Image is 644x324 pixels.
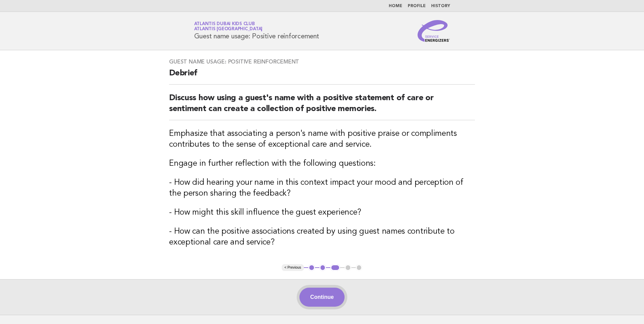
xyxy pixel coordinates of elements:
[194,22,263,31] a: Atlantis Dubai Kids ClubAtlantis [GEOGRAPHIC_DATA]
[282,264,304,271] button: < Previous
[169,158,475,169] h3: Engage in further reflection with the following questions:
[418,20,450,42] img: Service Energizers
[330,264,340,271] button: 3
[431,4,450,8] a: History
[299,288,345,307] button: Continue
[169,207,475,218] h3: - How might this skill influence the guest experience?
[169,177,475,199] h3: - How did hearing your name in this context impact your mood and perception of the person sharing...
[389,4,402,8] a: Home
[308,264,315,271] button: 1
[169,128,475,150] h3: Emphasize that associating a person's name with positive praise or compliments contributes to the...
[169,226,475,248] h3: - How can the positive associations created by using guest names contribute to exceptional care a...
[194,27,263,32] span: Atlantis [GEOGRAPHIC_DATA]
[194,22,319,40] h1: Guest name usage: Positive reinforcement
[169,58,475,65] h3: Guest name usage: Positive reinforcement
[319,264,326,271] button: 2
[169,68,475,85] h2: Debrief
[408,4,426,8] a: Profile
[169,93,475,120] h2: Discuss how using a guest's name with a positive statement of care or sentiment can create a coll...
